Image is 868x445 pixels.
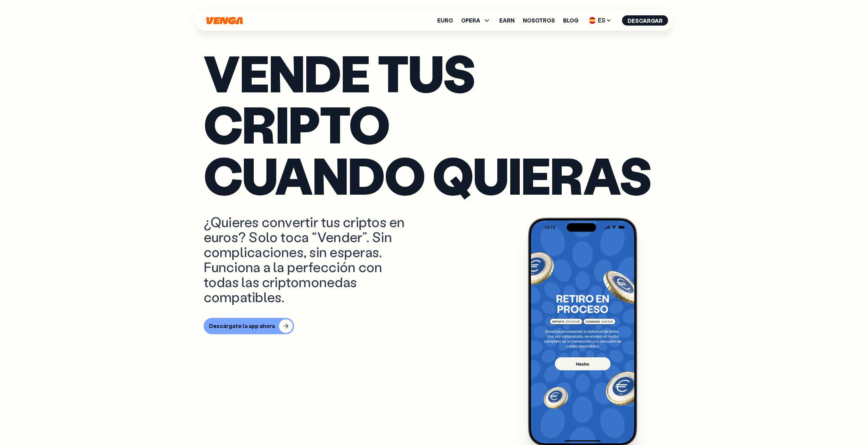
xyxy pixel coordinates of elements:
[437,18,453,23] a: Euro
[461,18,480,23] span: OPERA
[461,16,491,25] span: OPERA
[204,47,665,201] p: Vende tus cripto cuando quieras
[587,15,614,26] span: ES
[589,17,596,24] img: flag-es
[622,15,668,26] button: Descargar
[206,17,244,25] svg: Inicio
[204,214,419,304] p: ¿Quieres convertir tus criptos en euros? Solo toca “Vender”. Sin complicaciones, sin esperas. Fun...
[563,18,578,23] a: Blog
[204,318,294,334] button: Descárgate la app ahora
[499,18,515,23] a: Earn
[204,318,665,334] a: Descárgate la app ahora
[209,323,275,329] div: Descárgate la app ahora
[523,18,555,23] a: Nosotros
